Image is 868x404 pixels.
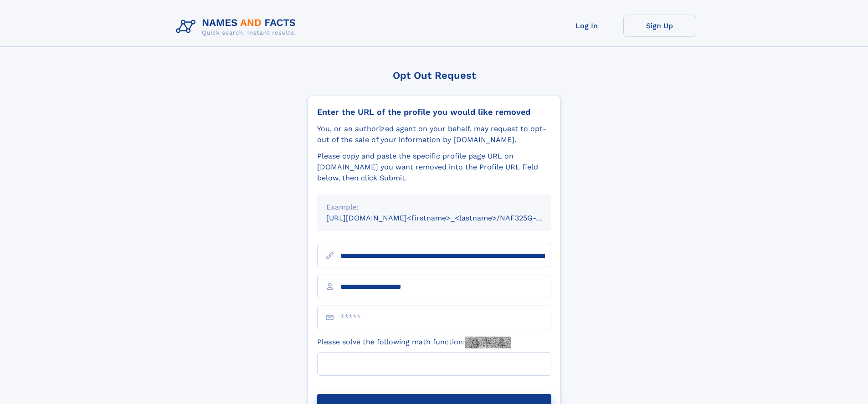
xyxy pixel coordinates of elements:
[326,202,542,213] div: Example:
[308,70,561,81] div: Opt Out Request
[317,107,551,117] div: Enter the URL of the profile you would like removed
[317,123,551,145] div: You, or an authorized agent on your behalf, may request to opt-out of the sale of your informatio...
[317,151,551,184] div: Please copy and paste the specific profile page URL on [DOMAIN_NAME] you want removed into the Pr...
[623,15,696,37] a: Sign Up
[317,337,511,348] label: Please solve the following math function:
[326,214,569,222] small: [URL][DOMAIN_NAME]<firstname>_<lastname>/NAF325G-xxxxxxxx
[550,15,623,37] a: Log In
[172,15,303,39] img: Logo Names and Facts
